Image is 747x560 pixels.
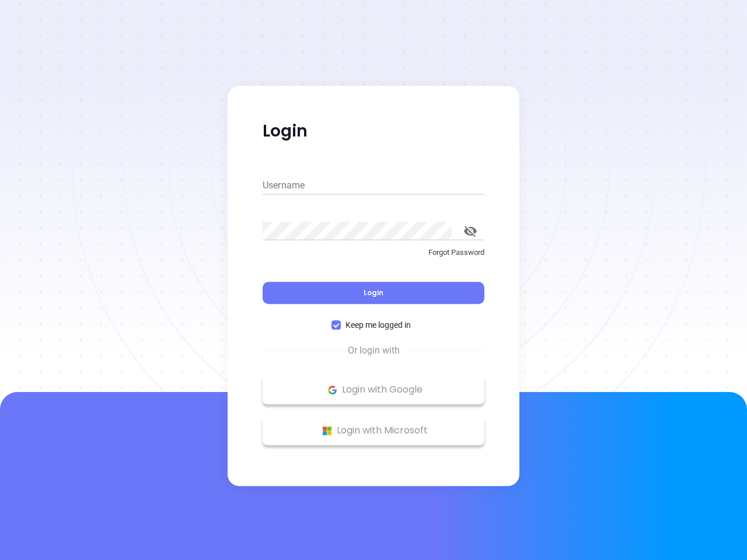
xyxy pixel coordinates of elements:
img: Google Logo [325,383,340,397]
p: Login with Google [268,381,479,398]
span: Keep me logged in [341,318,416,331]
button: Microsoft Logo Login with Microsoft [263,416,484,445]
button: toggle password visibility [456,217,484,245]
p: Login [263,121,484,142]
span: Login [364,288,383,297]
button: Google Logo Login with Google [263,375,484,404]
p: Login with Microsoft [268,422,479,439]
span: Or login with [342,344,406,358]
p: Forgot Password [263,247,484,258]
a: Forgot Password [263,247,484,268]
button: Login [263,282,484,304]
img: Microsoft Logo [320,423,334,438]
